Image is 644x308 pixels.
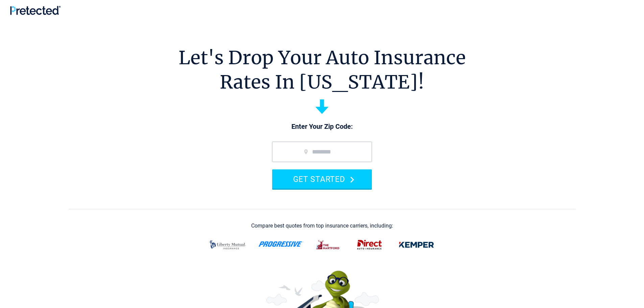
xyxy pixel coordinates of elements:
p: Enter Your Zip Code: [265,122,379,132]
h1: Let's Drop Your Auto Insurance Rates In [US_STATE]! [178,46,466,94]
div: Compare best quotes from top insurance carriers, including: [251,223,393,229]
img: kemper [394,236,439,254]
img: liberty [206,236,250,254]
img: thehartford [312,236,345,254]
img: Pretected Logo [10,6,61,15]
img: direct [353,236,386,254]
button: GET STARTED [272,169,372,189]
img: progressive [258,241,304,247]
input: zip code [272,142,372,162]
